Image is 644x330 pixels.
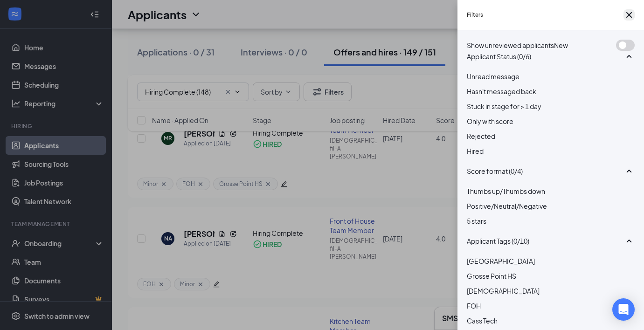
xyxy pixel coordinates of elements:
span: Score format (0/4) [467,166,523,176]
span: [DEMOGRAPHIC_DATA] [467,287,540,295]
span: Stuck in stage for > 1 day [467,102,541,110]
span: Positive/Neutral/Negative [467,202,547,210]
div: Open Intercom Messenger [612,298,635,321]
span: Only with score [467,117,513,125]
span: New [554,40,568,50]
span: [GEOGRAPHIC_DATA] [467,257,535,265]
span: 5 stars [467,217,486,225]
svg: Cross [623,9,635,21]
span: Show unreviewed applicants [467,40,554,50]
span: Applicant Tags (0/10) [467,236,529,246]
svg: SmallChevronUp [623,235,635,247]
span: Applicant Status (0/6) [467,51,531,62]
span: Grosse Point HS [467,272,516,280]
h5: Filters [467,11,483,19]
span: Hired [467,147,484,155]
span: Unread message [467,72,519,81]
svg: SmallChevronUp [623,165,635,177]
svg: SmallChevronUp [623,51,635,62]
span: Rejected [467,132,495,140]
span: Hasn't messaged back [467,87,536,96]
span: FOH [467,302,481,310]
span: Cass Tech [467,316,498,325]
span: Thumbs up/Thumbs down [467,187,545,195]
